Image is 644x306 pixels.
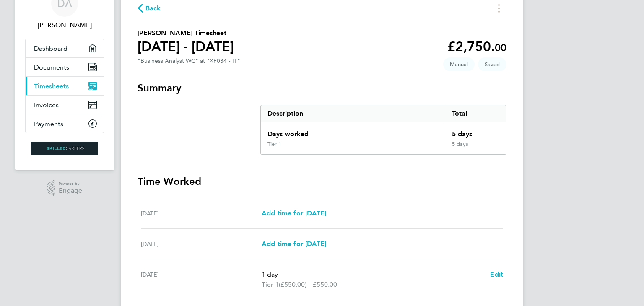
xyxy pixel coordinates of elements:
[26,114,104,133] a: Payments
[262,270,483,280] p: 1 day
[261,105,445,122] div: Description
[262,240,326,248] span: Add time for [DATE]
[445,141,506,154] div: 5 days
[34,120,63,128] span: Payments
[445,122,506,141] div: 5 days
[313,280,337,288] span: £550.00
[262,208,326,218] a: Add time for [DATE]
[138,81,506,95] h3: Summary
[261,122,445,141] div: Days worked
[445,105,506,122] div: Total
[478,57,506,71] span: This timesheet is Saved.
[34,82,69,90] span: Timesheets
[141,270,262,290] div: [DATE]
[31,142,98,155] img: skilledcareers-logo-retina.png
[141,208,262,218] div: [DATE]
[490,270,503,280] a: Edit
[138,175,506,188] h3: Time Worked
[47,180,83,196] a: Powered byEngage
[491,2,506,15] button: Timesheets Menu
[26,77,104,95] a: Timesheets
[34,101,59,109] span: Invoices
[262,280,279,290] span: Tier 1
[25,20,104,30] span: Deji Agboade
[262,239,326,249] a: Add time for [DATE]
[141,239,262,249] div: [DATE]
[34,63,69,71] span: Documents
[26,96,104,114] a: Invoices
[59,180,82,187] span: Powered by
[26,39,104,57] a: Dashboard
[443,57,475,71] span: This timesheet was manually created.
[138,3,161,13] button: Back
[145,3,161,13] span: Back
[59,187,82,194] span: Engage
[34,44,68,52] span: Dashboard
[138,57,240,65] div: "Business Analyst WC" at "XF034 - IT"
[262,209,326,217] span: Add time for [DATE]
[260,105,506,155] div: Summary
[267,141,281,148] div: Tier 1
[447,39,506,54] app-decimal: £2,750.
[138,28,234,38] h2: [PERSON_NAME] Timesheet
[279,280,313,288] span: (£550.00) =
[25,142,104,155] a: Go to home page
[26,58,104,76] a: Documents
[490,270,503,278] span: Edit
[138,38,234,55] h1: [DATE] - [DATE]
[495,41,506,54] span: 00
